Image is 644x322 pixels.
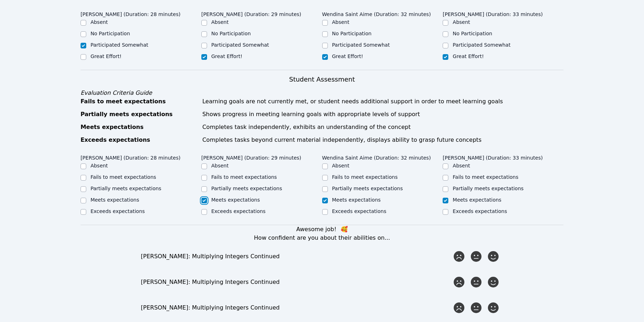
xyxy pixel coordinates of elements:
[211,31,251,36] label: No Participation
[211,197,260,203] label: Meets expectations
[141,252,452,261] div: [PERSON_NAME]: Multiplying Integers Continued
[332,163,350,168] label: Absent
[211,163,229,168] label: Absent
[81,123,198,131] div: Meets expectations
[91,53,122,59] label: Great Effort!
[332,197,381,203] label: Meets expectations
[91,208,145,214] label: Exceeds expectations
[443,8,543,19] legend: [PERSON_NAME] (Duration: 33 minutes)
[254,234,390,241] span: How confident are you about their abilities on...
[81,136,198,144] div: Exceeds expectations
[141,303,452,312] div: [PERSON_NAME]: Multiplying Integers Continued
[332,174,398,180] label: Fails to meet expectations
[322,151,431,162] legend: Wendina Saint Aime (Duration: 32 minutes)
[91,42,148,48] label: Participated Somewhat
[202,97,563,106] div: Learning goals are not currently met, or student needs additional support in order to meet learni...
[296,226,336,233] span: Awesome job!
[211,174,277,180] label: Fails to meet expectations
[211,53,242,59] label: Great Effort!
[332,53,363,59] label: Great Effort!
[81,8,181,19] legend: [PERSON_NAME] (Duration: 28 minutes)
[453,186,524,191] label: Partially meets expectations
[81,110,198,119] div: Partially meets expectations
[453,31,492,36] label: No Participation
[91,31,130,36] label: No Participation
[211,19,229,25] label: Absent
[202,123,563,131] div: Completes task independently, exhibits an understanding of the concept
[202,110,563,119] div: Shows progress in meeting learning goals with appropriate levels of support
[141,278,452,286] div: [PERSON_NAME]: Multiplying Integers Continued
[332,42,390,48] label: Participated Somewhat
[91,163,108,168] label: Absent
[211,42,269,48] label: Participated Somewhat
[322,8,431,19] legend: Wendina Saint Aime (Duration: 32 minutes)
[341,226,348,233] span: kisses
[81,151,181,162] legend: [PERSON_NAME] (Duration: 28 minutes)
[81,89,563,97] div: Evaluation Criteria Guide
[81,97,198,106] div: Fails to meet expectations
[453,174,518,180] label: Fails to meet expectations
[332,208,386,214] label: Exceeds expectations
[91,174,156,180] label: Fails to meet expectations
[453,19,470,25] label: Absent
[91,19,108,25] label: Absent
[202,136,563,144] div: Completes tasks beyond current material independently, displays ability to grasp future concepts
[453,163,470,168] label: Absent
[211,186,282,191] label: Partially meets expectations
[91,197,139,203] label: Meets expectations
[91,186,161,191] label: Partially meets expectations
[332,186,403,191] label: Partially meets expectations
[453,53,484,59] label: Great Effort!
[332,19,350,25] label: Absent
[81,74,563,84] h3: Student Assessment
[453,42,510,48] label: Participated Somewhat
[211,208,266,214] label: Exceeds expectations
[453,208,507,214] label: Exceeds expectations
[201,151,302,162] legend: [PERSON_NAME] (Duration: 29 minutes)
[201,8,302,19] legend: [PERSON_NAME] (Duration: 29 minutes)
[443,151,543,162] legend: [PERSON_NAME] (Duration: 33 minutes)
[453,197,501,203] label: Meets expectations
[332,31,372,36] label: No Participation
